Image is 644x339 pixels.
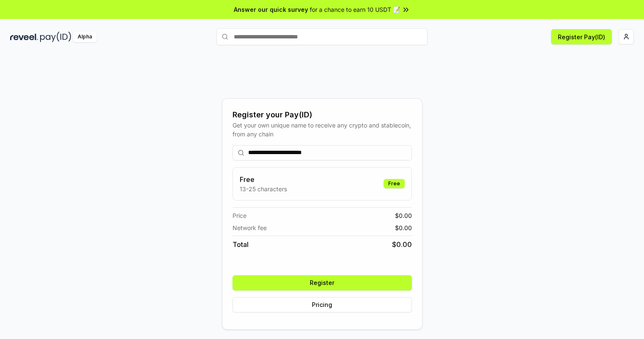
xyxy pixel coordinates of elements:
[234,5,308,14] span: Answer our quick survey
[395,223,412,232] span: $ 0.00
[233,239,249,250] span: Total
[392,239,412,250] span: $ 0.00
[551,29,612,44] button: Register Pay(ID)
[233,275,412,290] button: Register
[233,109,412,121] div: Register your Pay(ID)
[233,121,412,138] div: Get your own unique name to receive any crypto and stablecoin, from any chain
[40,32,71,42] img: pay_id
[384,179,405,188] div: Free
[73,32,97,42] div: Alpha
[233,223,267,232] span: Network fee
[10,32,38,42] img: reveel_dark
[233,211,246,220] span: Price
[395,211,412,220] span: $ 0.00
[240,174,287,184] h3: Free
[240,184,287,193] p: 13-25 characters
[233,297,412,312] button: Pricing
[310,5,400,14] span: for a chance to earn 10 USDT 📝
